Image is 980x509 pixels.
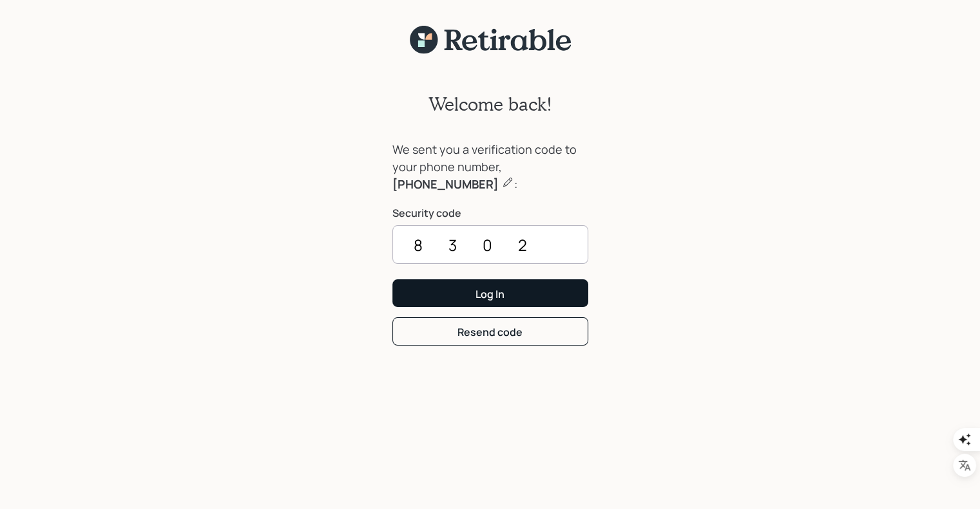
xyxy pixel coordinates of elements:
div: Resend code [457,325,523,339]
h2: Welcome back! [428,93,552,115]
div: Log In [476,287,504,301]
label: Security code [392,206,588,220]
div: We sent you a verification code to your phone number, : [392,141,588,193]
button: Log In [392,279,588,307]
b: [PHONE_NUMBER] [392,176,499,192]
input: •••• [392,225,588,264]
button: Resend code [392,317,588,345]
